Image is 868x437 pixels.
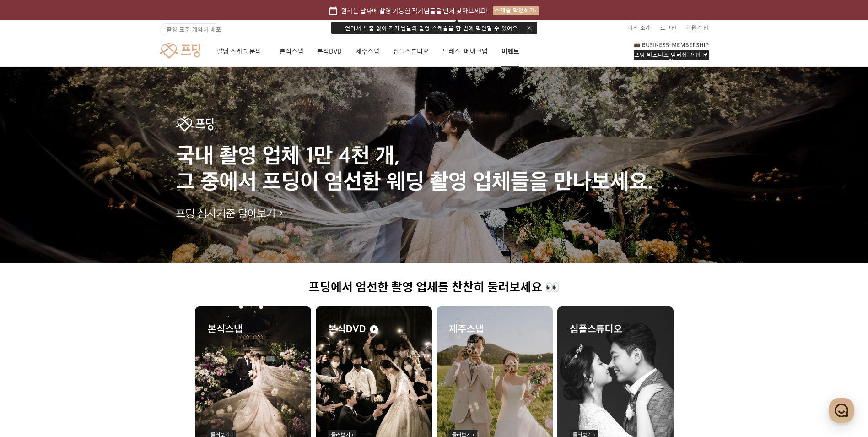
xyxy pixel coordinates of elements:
a: 설정 [118,290,176,313]
span: 원하는 날짜에 촬영 가능한 작가님들을 먼저 찾아보세요! [341,5,488,16]
a: 촬영 표준 계약서 배포 [160,23,222,36]
span: 홈 [29,304,34,311]
div: 프딩 비즈니스 멤버십 가입 문의 [634,50,709,60]
span: 설정 [141,304,152,311]
div: 스케줄 확인하기 [493,6,539,15]
a: 로그인 [660,20,677,35]
a: 촬영 스케줄 문의 [217,36,266,67]
div: 연락처 노출 없이 작가님들의 촬영 스케줄을 한 번에 확인할 수 있어요. [331,22,537,34]
a: 드레스·메이크업 [442,36,488,67]
a: 심플스튜디오 [393,36,429,67]
a: 회사 소개 [628,20,651,35]
h1: 프딩에서 엄선한 촬영 업체를 찬찬히 둘러보세요 👀 [195,280,674,295]
a: 프딩 비즈니스 멤버십 가입 문의 [634,41,709,60]
a: 대화 [60,290,118,313]
span: 대화 [84,305,95,312]
a: 홈 [3,290,60,313]
span: 촬영 표준 계약서 배포 [167,25,221,33]
a: 제주스냅 [356,36,379,67]
a: 본식스냅 [280,36,303,67]
a: 본식DVD [317,36,342,67]
a: 이벤트 [501,36,519,67]
a: 회원가입 [686,20,709,35]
